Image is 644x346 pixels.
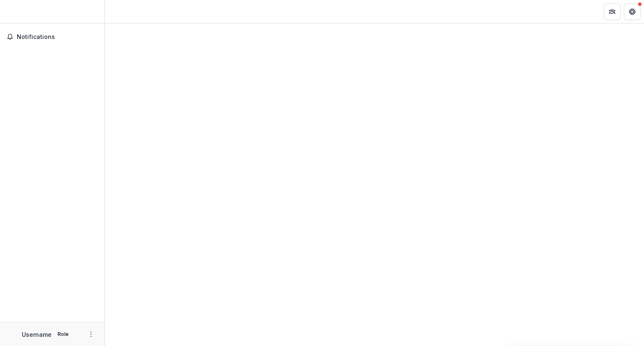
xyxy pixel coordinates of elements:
button: Get Help [624,3,641,20]
span: Notifications [17,34,98,41]
p: Username [22,330,52,339]
button: More [86,329,96,339]
p: Role [55,331,71,338]
button: Partners [604,3,621,20]
button: Notifications [3,30,101,44]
